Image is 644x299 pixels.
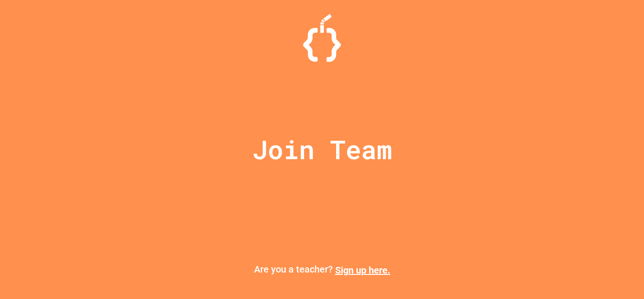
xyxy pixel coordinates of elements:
[604,261,635,290] iframe: chat widget
[566,220,635,260] iframe: chat widget
[335,265,390,276] a: Sign up here.
[252,130,392,169] p: Join Team
[303,14,341,62] img: Logo.svg
[8,262,636,277] p: Are you a teacher?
